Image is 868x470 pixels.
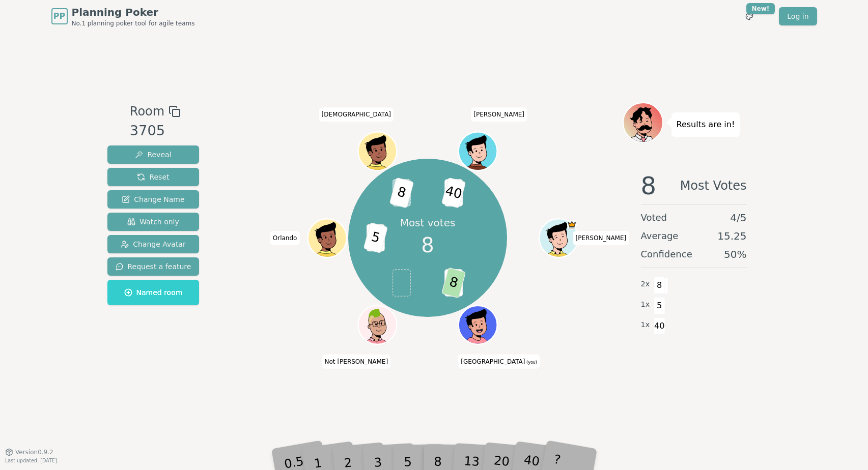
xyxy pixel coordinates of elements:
[441,268,466,299] span: 8
[471,107,527,122] span: Click to change your name
[680,173,747,198] span: Most Votes
[135,150,171,160] span: Reveal
[363,222,388,253] span: 5
[270,231,300,245] span: Click to change your name
[121,239,186,249] span: Change Avatar
[654,317,665,335] span: 40
[107,280,200,305] button: Named room
[730,211,746,225] span: 4 / 5
[319,107,394,122] span: Click to change your name
[641,319,650,331] span: 1 x
[72,5,195,19] span: Planning Poker
[458,354,540,368] span: Click to change your name
[724,247,746,261] span: 50 %
[779,7,817,25] a: Log in
[641,211,667,225] span: Voted
[641,279,650,290] span: 2 x
[107,190,200,209] button: Change Name
[740,7,759,25] button: New!
[567,220,577,229] span: Justin is the host
[654,277,665,294] span: 8
[15,448,53,456] span: Version 0.9.2
[389,178,414,209] span: 8
[677,118,735,132] p: Results are in!
[130,102,164,121] span: Room
[72,19,195,27] span: No.1 planning poker tool for agile teams
[124,287,183,298] span: Named room
[322,354,391,368] span: Click to change your name
[107,168,200,186] button: Reset
[5,448,53,456] button: Version0.9.2
[130,121,181,141] div: 3705
[107,145,200,164] button: Reveal
[441,178,466,209] span: 40
[641,173,657,198] span: 8
[137,172,169,182] span: Reset
[51,5,195,27] a: PPPlanning PokerNo.1 planning poker tool for agile teams
[107,257,200,276] button: Request a feature
[641,229,679,243] span: Average
[641,247,692,261] span: Confidence
[400,216,456,230] p: Most votes
[641,299,650,310] span: 1 x
[746,3,775,14] div: New!
[421,230,434,260] span: 8
[717,229,746,243] span: 15.25
[5,458,57,463] span: Last updated: [DATE]
[573,231,629,245] span: Click to change your name
[460,307,496,343] button: Click to change your avatar
[127,217,179,227] span: Watch only
[122,194,184,204] span: Change Name
[107,235,200,253] button: Change Avatar
[53,10,65,22] span: PP
[107,213,200,231] button: Watch only
[525,360,537,364] span: (you)
[654,297,665,314] span: 5
[116,261,191,272] span: Request a feature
